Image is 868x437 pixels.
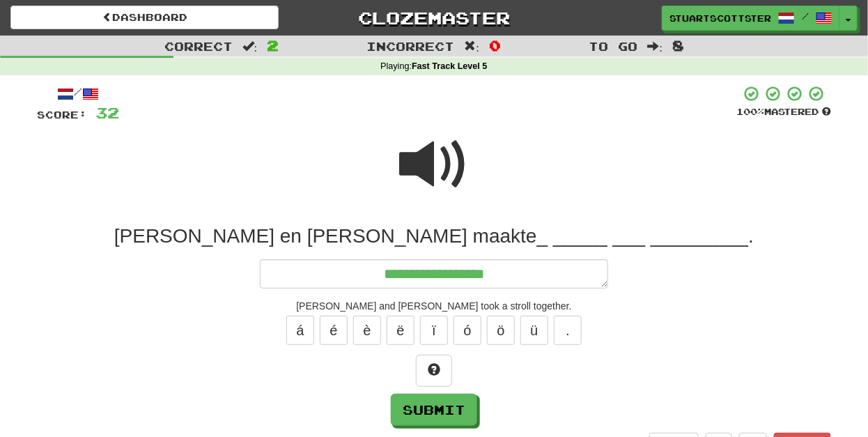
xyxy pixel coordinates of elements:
[367,39,455,53] span: Incorrect
[353,316,381,345] button: è
[164,39,233,53] span: Correct
[416,355,452,387] button: Hint!
[736,106,764,117] span: 100 %
[520,316,548,345] button: ü
[465,40,480,52] span: :
[648,40,663,52] span: :
[487,316,515,345] button: ö
[37,85,119,102] div: /
[412,61,488,71] strong: Fast Track Level 5
[454,316,481,345] button: ó
[387,316,414,345] button: ë
[95,104,119,121] span: 32
[267,37,279,54] span: 2
[391,394,477,426] button: Submit
[37,299,831,313] div: [PERSON_NAME] and [PERSON_NAME] took a stroll together.
[286,316,314,345] button: á
[662,6,840,31] a: stuartscottster /
[242,40,258,52] span: :
[554,316,582,345] button: .
[672,37,684,54] span: 8
[489,37,501,54] span: 0
[300,6,568,30] a: Clozemaster
[669,12,771,24] span: stuartscottster
[589,39,638,53] span: To go
[10,6,279,29] a: Dashboard
[37,109,87,121] span: Score:
[37,224,831,249] div: [PERSON_NAME] en [PERSON_NAME] maakte_ _____ ___ _________.
[320,316,348,345] button: é
[802,11,809,21] span: /
[420,316,448,345] button: ï
[736,106,831,118] div: Mastered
